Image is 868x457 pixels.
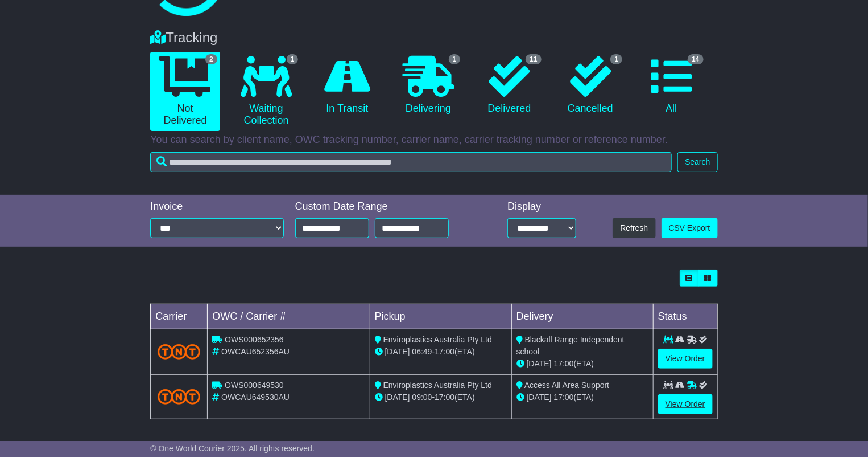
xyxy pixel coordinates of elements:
a: 2 Not Delivered [150,52,220,131]
td: Carrier [151,304,208,329]
span: © One World Courier 2025. All rights reserved. [150,444,315,453]
span: 1 [449,54,461,64]
span: 17:00 [435,393,454,402]
span: 09:00 [412,393,432,402]
span: 17:00 [554,393,574,402]
a: 1 Cancelled [556,52,625,119]
div: - (ETA) [375,391,507,403]
a: 1 Delivering [394,52,463,119]
p: You can search by client name, OWC tracking number, carrier name, carrier tracking number or refe... [150,134,717,146]
span: Enviroplastics Australia Pty Ltd [383,335,492,344]
a: In Transit [312,52,382,119]
a: 1 Waiting Collection [232,52,301,131]
span: 2 [205,54,217,64]
td: OWC / Carrier # [208,304,370,329]
span: [DATE] [385,393,410,402]
div: Invoice [150,201,283,213]
span: OWS000652356 [225,335,284,344]
div: Display [507,201,576,213]
a: 11 Delivered [474,52,544,119]
span: [DATE] [527,359,552,368]
span: 1 [610,54,622,64]
button: Refresh [613,218,655,238]
div: Tracking [144,30,723,46]
img: TNT_Domestic.png [158,389,200,405]
td: Pickup [370,304,511,329]
span: 06:49 [412,347,432,356]
div: (ETA) [516,391,648,403]
span: Blackall Range Independent school [516,335,625,356]
div: - (ETA) [375,346,507,358]
span: 17:00 [554,359,574,368]
span: OWCAU652356AU [221,347,290,356]
a: View Order [658,394,713,414]
div: Custom Date Range [295,201,477,213]
span: Enviroplastics Australia Pty Ltd [383,381,492,390]
td: Status [653,304,717,329]
a: CSV Export [662,218,718,238]
button: Search [677,152,717,172]
span: OWCAU649530AU [221,393,290,402]
span: 11 [526,54,541,64]
img: TNT_Domestic.png [158,344,200,360]
span: [DATE] [385,347,410,356]
span: Access All Area Support [524,381,609,390]
a: 14 All [636,52,706,119]
span: OWS000649530 [225,381,284,390]
span: [DATE] [527,393,552,402]
div: (ETA) [516,358,648,370]
span: 17:00 [435,347,454,356]
a: View Order [658,349,713,369]
span: 1 [287,54,299,64]
td: Delivery [511,304,653,329]
span: 14 [688,54,703,64]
